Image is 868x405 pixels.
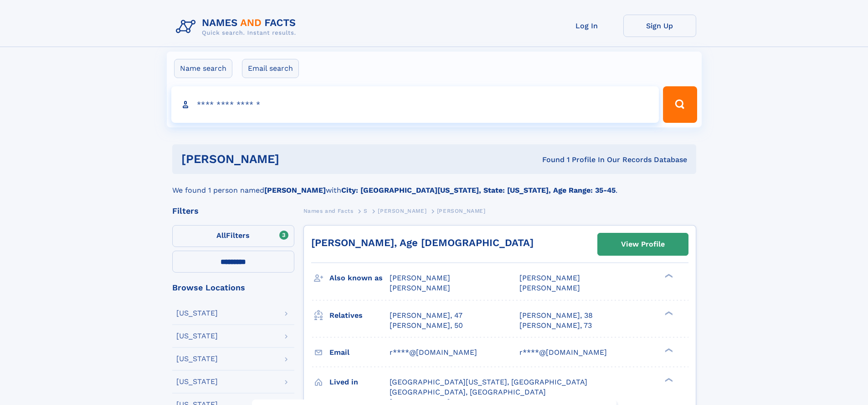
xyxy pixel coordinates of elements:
[176,310,218,317] div: [US_STATE]
[550,15,623,37] a: Log In
[329,374,390,390] h3: Lived in
[172,174,696,196] div: We found 1 person named with .
[390,388,546,396] span: [GEOGRAPHIC_DATA], [GEOGRAPHIC_DATA]
[390,378,587,386] span: [GEOGRAPHIC_DATA][US_STATE], [GEOGRAPHIC_DATA]
[364,208,368,214] span: S
[303,205,354,216] a: Names and Facts
[378,205,426,216] a: [PERSON_NAME]
[329,270,390,286] h3: Also known as
[329,345,390,360] h3: Email
[242,59,299,78] label: Email search
[519,321,592,331] a: [PERSON_NAME], 73
[390,284,450,292] span: [PERSON_NAME]
[623,15,696,37] a: Sign Up
[172,207,294,215] div: Filters
[176,355,218,363] div: [US_STATE]
[329,308,390,323] h3: Relatives
[663,347,673,353] div: ❯
[174,59,232,78] label: Name search
[176,332,218,340] div: [US_STATE]
[172,225,294,247] label: Filters
[171,86,659,123] input: search input
[519,284,580,292] span: [PERSON_NAME]
[390,274,450,282] span: [PERSON_NAME]
[172,284,294,292] div: Browse Locations
[663,86,697,123] button: Search Button
[437,208,486,214] span: [PERSON_NAME]
[176,378,218,385] div: [US_STATE]
[264,186,326,195] b: [PERSON_NAME]
[181,153,411,165] h1: [PERSON_NAME]
[311,237,534,248] a: [PERSON_NAME], Age [DEMOGRAPHIC_DATA]
[519,310,593,321] a: [PERSON_NAME], 38
[663,273,673,279] div: ❯
[378,208,426,214] span: [PERSON_NAME]
[364,205,368,216] a: S
[172,15,303,39] img: Logo Names and Facts
[341,186,616,195] b: City: [GEOGRAPHIC_DATA][US_STATE], State: [US_STATE], Age Range: 35-45
[519,274,580,282] span: [PERSON_NAME]
[411,155,687,165] div: Found 1 Profile In Our Records Database
[663,377,673,383] div: ❯
[598,233,688,255] a: View Profile
[663,310,673,316] div: ❯
[216,231,226,240] span: All
[390,310,462,321] a: [PERSON_NAME], 47
[390,321,463,331] a: [PERSON_NAME], 50
[621,234,665,255] div: View Profile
